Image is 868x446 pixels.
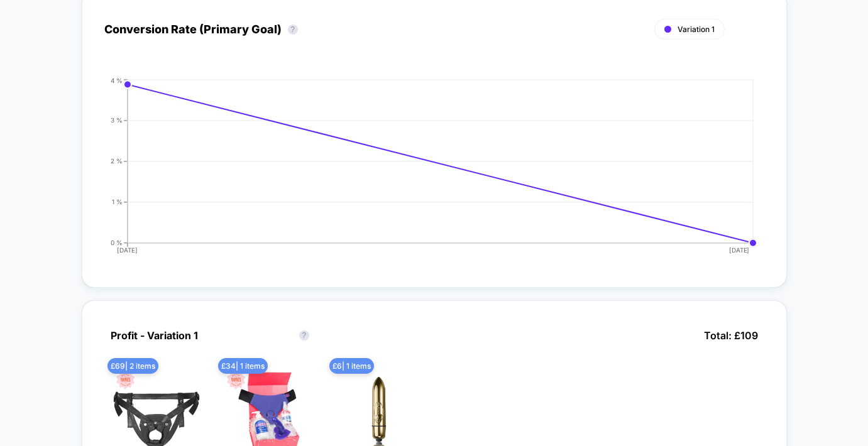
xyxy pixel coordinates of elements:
span: Variation 1 [678,24,715,34]
button: ? [299,330,309,340]
tspan: [DATE] [729,246,750,254]
div: CONVERSION_RATE [92,77,752,265]
span: Total: £ 109 [698,323,764,348]
span: £ 6 | 1 items [329,358,374,374]
button: ? [288,24,298,35]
